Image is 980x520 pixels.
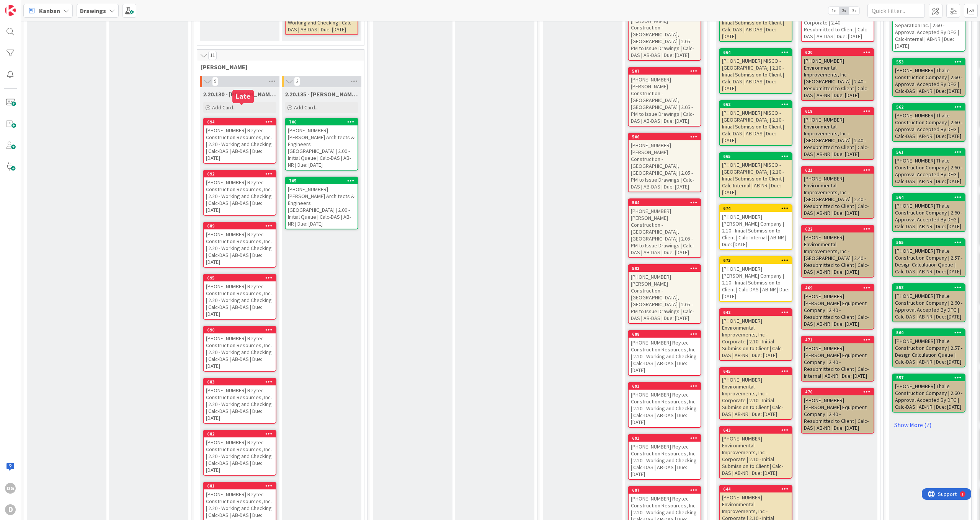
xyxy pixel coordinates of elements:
[893,104,965,110] div: 562
[723,258,792,263] div: 673
[892,374,965,413] a: 557[PHONE_NUMBER] Thalle Construction Company | 2.60 - Approval Accepted By DFG | Calc-DAS | AB-N...
[720,486,792,492] div: 644
[629,9,701,60] div: [PHONE_NUMBER] [PERSON_NAME] Construction - [GEOGRAPHIC_DATA], [GEOGRAPHIC_DATA] | 2.05 - PM to I...
[629,390,701,427] div: [PHONE_NUMBER] Reytec Construction Resources, Inc. | 2.20 - Working and Checking | Calc-DAS | AB-...
[204,483,276,489] div: 681
[204,125,276,163] div: [PHONE_NUMBER] Reytec Construction Resources, Inc. | 2.20 - Working and Checking | Calc-DAS | AB-...
[805,109,874,114] div: 618
[629,265,701,272] div: 503
[201,63,354,71] span: Ronnie Queue
[720,375,792,419] div: [PHONE_NUMBER] Environmental Improvements, Inc - Corporate | 2.10 - Initial Submission to Client ...
[628,1,701,61] a: [PHONE_NUMBER] [PERSON_NAME] Construction - [GEOGRAPHIC_DATA], [GEOGRAPHIC_DATA] | 2.05 - PM to I...
[720,101,792,145] div: 662[PHONE_NUMBER] MISCO - [GEOGRAPHIC_DATA] | 2.10 - Initial Submission to Client | Calc-DAS | AB...
[892,103,965,142] a: 562[PHONE_NUMBER] Thalle Construction Company | 2.60 - Approval Accepted By DFG | Calc-DAS | AB-N...
[207,171,276,177] div: 692
[893,156,965,186] div: [PHONE_NUMBER] Thalle Construction Company | 2.60 - Approval Accepted By DFG | Calc-DAS | AB-NR |...
[801,225,874,278] a: 622[PHONE_NUMBER] Environmental Improvements, Inc - [GEOGRAPHIC_DATA] | 2.40 - Resubmitted to Cli...
[286,119,358,125] div: 706
[204,333,276,371] div: [PHONE_NUMBER] Reytec Construction Resources, Inc. | 2.20 - Working and Checking | Calc-DAS | AB-...
[16,1,35,10] span: Support
[207,379,276,385] div: 683
[285,177,358,229] a: 705[PHONE_NUMBER] [PERSON_NAME] Architects & Engineers [GEOGRAPHIC_DATA] | 2.00 - Initial Queue |...
[207,275,276,281] div: 695
[720,49,792,56] div: 664
[203,326,276,372] a: 690[PHONE_NUMBER] Reytec Construction Resources, Inc. | 2.20 - Working and Checking | Calc-DAS | ...
[892,283,965,322] a: 558[PHONE_NUMBER] Thalle Construction Company | 2.60 - Approval Accepted By DFG | Calc-DAS | AB-N...
[896,195,965,200] div: 564
[720,56,792,93] div: [PHONE_NUMBER] MISCO - [GEOGRAPHIC_DATA] | 2.10 - Initial Submission to Client | Calc-DAS | AB-DA...
[893,381,965,412] div: [PHONE_NUMBER] Thalle Construction Company | 2.60 - Approval Accepted By DFG | Calc-DAS | AB-NR |...
[629,442,701,479] div: [PHONE_NUMBER] Reytec Construction Resources, Inc. | 2.20 - Working and Checking | Calc-DAS | AB-...
[802,226,874,232] div: 622
[286,177,358,184] div: 705
[723,486,792,492] div: 644
[802,174,874,218] div: [PHONE_NUMBER] Environmental Improvements, Inc - [GEOGRAPHIC_DATA] | 2.40 - Resubmitted to Client...
[805,167,874,173] div: 621
[204,223,276,229] div: 689
[893,6,965,51] div: [PHONE_NUMBER] Andritz Separation Inc. | 2.60 - Approval Accepted By DFG | Calc-Internal | AB-NR ...
[203,274,276,320] a: 695[PHONE_NUMBER] Reytec Construction Resources, Inc. | 2.20 - Working and Checking | Calc-DAS | ...
[286,177,358,229] div: 705[PHONE_NUMBER] [PERSON_NAME] Architects & Engineers [GEOGRAPHIC_DATA] | 2.00 - Initial Queue |...
[629,133,701,140] div: 506
[203,378,276,424] a: 683[PHONE_NUMBER] Reytec Construction Resources, Inc. | 2.20 - Working and Checking | Calc-DAS | ...
[204,327,276,333] div: 690
[896,149,965,155] div: 561
[802,336,874,381] div: 471[PHONE_NUMBER] [PERSON_NAME] Equipment Company | 2.40 - Resubmitted to Client | Calc-Internal ...
[203,430,276,476] a: 682[PHONE_NUMBER] Reytec Construction Resources, Inc. | 2.20 - Working and Checking | Calc-DAS | ...
[204,119,276,125] div: 694
[629,2,701,60] div: [PHONE_NUMBER] [PERSON_NAME] Construction - [GEOGRAPHIC_DATA], [GEOGRAPHIC_DATA] | 2.05 - PM to I...
[628,264,701,324] a: 503[PHONE_NUMBER] [PERSON_NAME] Construction - [GEOGRAPHIC_DATA], [GEOGRAPHIC_DATA] | 2.05 - PM t...
[723,50,792,55] div: 664
[235,93,251,100] h5: Late
[207,431,276,437] div: 682
[720,434,792,478] div: [PHONE_NUMBER] Environmental Improvements, Inc - Corporate | 2.10 - Initial Submission to Client ...
[628,198,701,258] a: 504[PHONE_NUMBER] [PERSON_NAME] Construction - [GEOGRAPHIC_DATA], [GEOGRAPHIC_DATA] | 2.05 - PM t...
[723,310,792,315] div: 642
[896,285,965,290] div: 558
[719,48,792,94] a: 664[PHONE_NUMBER] MISCO - [GEOGRAPHIC_DATA] | 2.10 - Initial Submission to Client | Calc-DAS | AB...
[801,284,874,330] a: 469[PHONE_NUMBER] [PERSON_NAME] Equipment Company | 2.40 - Resubmitted to Client | Calc-DAS | AB-...
[720,153,792,160] div: 665
[632,331,701,337] div: 688
[801,166,874,219] a: 621[PHONE_NUMBER] Environmental Improvements, Inc - [GEOGRAPHIC_DATA] | 2.40 - Resubmitted to Cli...
[893,110,965,141] div: [PHONE_NUMBER] Thalle Construction Company | 2.60 - Approval Accepted By DFG | Calc-DAS | AB-NR |...
[723,369,792,374] div: 645
[204,379,276,423] div: 683[PHONE_NUMBER] Reytec Construction Resources, Inc. | 2.20 - Working and Checking | Calc-DAS | ...
[5,504,16,515] div: D
[723,206,792,211] div: 674
[893,149,965,156] div: 561
[204,437,276,475] div: [PHONE_NUMBER] Reytec Construction Resources, Inc. | 2.20 - Working and Checking | Calc-DAS | AB-...
[802,108,874,115] div: 618
[839,7,849,15] span: 2x
[802,167,874,218] div: 621[PHONE_NUMBER] Environmental Improvements, Inc - [GEOGRAPHIC_DATA] | 2.40 - Resubmitted to Cli...
[802,343,874,381] div: [PHONE_NUMBER] [PERSON_NAME] Equipment Company | 2.40 - Resubmitted to Client | Calc-Internal | A...
[286,184,358,229] div: [PHONE_NUMBER] [PERSON_NAME] Architects & Engineers [GEOGRAPHIC_DATA] | 2.00 - Initial Queue | Ca...
[892,193,965,232] a: 564[PHONE_NUMBER] Thalle Construction Company | 2.60 - Approval Accepted By DFG | Calc-DAS | AB-N...
[720,205,792,249] div: 674[PHONE_NUMBER] [PERSON_NAME] Company | 2.10 - Initial Submission to Client | Calc-Internal | A...
[893,13,965,51] div: [PHONE_NUMBER] Andritz Separation Inc. | 2.60 - Approval Accepted By DFG | Calc-Internal | AB-NR ...
[629,331,701,338] div: 688
[802,336,874,343] div: 471
[893,201,965,231] div: [PHONE_NUMBER] Thalle Construction Company | 2.60 - Approval Accepted By DFG | Calc-DAS | AB-NR |...
[805,337,874,343] div: 471
[802,49,874,56] div: 620
[204,229,276,267] div: [PHONE_NUMBER] Reytec Construction Resources, Inc. | 2.20 - Working and Checking | Calc-DAS | AB-...
[208,51,217,60] span: 11
[204,223,276,267] div: 689[PHONE_NUMBER] Reytec Construction Resources, Inc. | 2.20 - Working and Checking | Calc-DAS | ...
[893,246,965,276] div: [PHONE_NUMBER] Thalle Construction Company | 2.57 - Design Calculation Queue | Calc-DAS | AB-NR |...
[629,68,701,75] div: 507
[723,427,792,433] div: 643
[802,108,874,159] div: 618[PHONE_NUMBER] Environmental Improvements, Inc - [GEOGRAPHIC_DATA] | 2.40 - Resubmitted to Cli...
[805,389,874,395] div: 470
[632,383,701,389] div: 693
[204,431,276,437] div: 682
[893,291,965,322] div: [PHONE_NUMBER] Thalle Construction Company | 2.60 - Approval Accepted By DFG | Calc-DAS | AB-NR |...
[629,75,701,126] div: [PHONE_NUMBER] [PERSON_NAME] Construction - [GEOGRAPHIC_DATA], [GEOGRAPHIC_DATA] | 2.05 - PM to I...
[802,395,874,433] div: [PHONE_NUMBER] [PERSON_NAME] Equipment Company | 2.40 - Resubmitted to Client | Calc-DAS | AB-NR ...
[802,284,874,291] div: 469
[207,223,276,229] div: 689
[628,434,701,480] a: 691[PHONE_NUMBER] Reytec Construction Resources, Inc. | 2.20 - Working and Checking | Calc-DAS | ...
[720,212,792,249] div: [PHONE_NUMBER] [PERSON_NAME] Company | 2.10 - Initial Submission to Client | Calc-Internal | AB-N...
[801,388,874,434] a: 470[PHONE_NUMBER] [PERSON_NAME] Equipment Company | 2.40 - Resubmitted to Client | Calc-DAS | AB-...
[805,285,874,291] div: 469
